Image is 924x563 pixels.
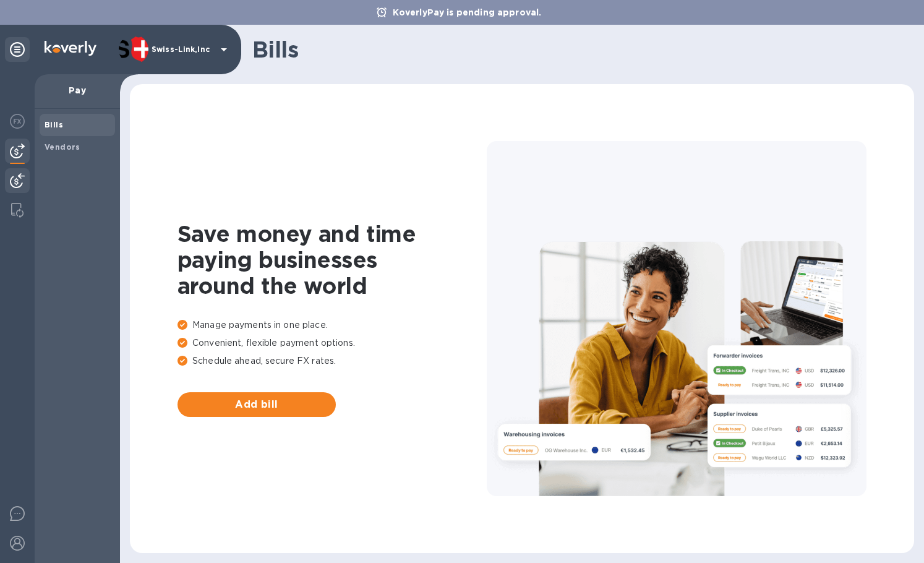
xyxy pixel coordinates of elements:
[187,397,326,412] span: Add bill
[45,120,63,129] b: Bills
[178,221,487,299] h1: Save money and time paying businesses around the world
[45,84,110,97] p: Pay
[387,6,548,19] p: KoverlyPay is pending approval.
[152,45,213,54] p: Swiss-Link,Inc
[10,114,25,129] img: Foreign exchange
[45,41,96,56] img: Logo
[178,319,487,332] p: Manage payments in one place.
[5,37,30,62] div: Unpin categories
[45,142,80,152] b: Vendors
[178,355,487,367] p: Schedule ahead, secure FX rates.
[178,337,487,350] p: Convenient, flexible payment options.
[252,37,904,62] h1: Bills
[178,392,336,417] button: Add bill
